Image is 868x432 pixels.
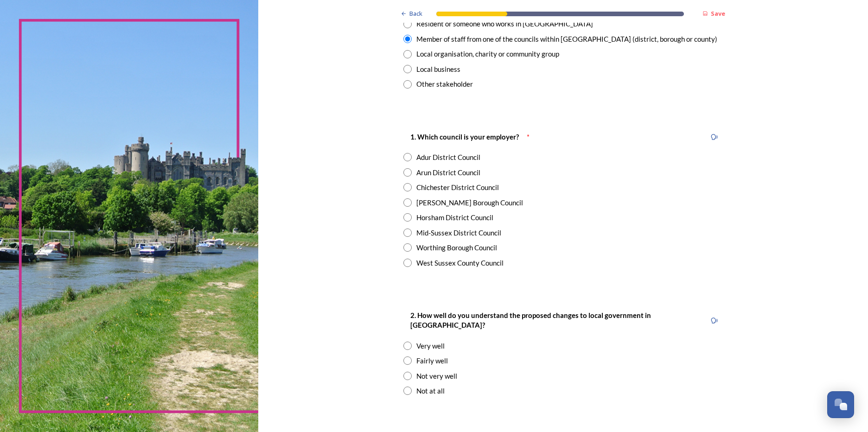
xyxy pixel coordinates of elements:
div: Local business [416,64,460,75]
div: Resident or someone who works in [GEOGRAPHIC_DATA] [416,19,593,29]
div: Arun District Council [416,167,480,178]
strong: 2. How well do you understand the proposed changes to local government in [GEOGRAPHIC_DATA]? [410,311,652,329]
div: Member of staff from one of the councils within [GEOGRAPHIC_DATA] (district, borough or county) [416,34,717,44]
div: Not at all [416,386,445,396]
strong: Save [711,9,725,18]
div: Local organisation, charity or community group [416,49,559,59]
div: Not very well [416,371,457,381]
div: [PERSON_NAME] Borough Council [416,197,523,208]
div: West Sussex County Council [416,258,504,268]
div: Chichester District Council [416,182,499,193]
div: Mid-Sussex District Council [416,228,501,238]
strong: 1. Which council is your employer? [410,133,519,141]
div: Adur District Council [416,152,480,163]
div: Very well [416,341,445,351]
button: Open Chat [827,391,854,418]
div: Other stakeholder [416,79,473,89]
div: Worthing Borough Council [416,242,497,253]
div: Fairly well [416,356,448,366]
span: Back [409,9,422,18]
div: Horsham District Council [416,212,493,223]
